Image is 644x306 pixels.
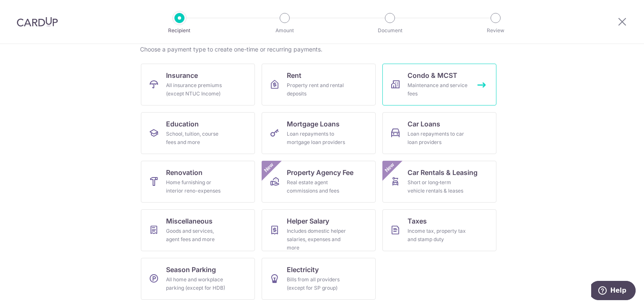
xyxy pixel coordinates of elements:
a: Property Agency FeeReal estate agent commissions and feesNew [262,161,376,203]
a: ElectricityBills from all providers (except for SP group) [262,258,376,300]
a: TaxesIncome tax, property tax and stamp duty [382,209,496,251]
iframe: Opens a widget where you can find more information [591,281,636,302]
div: Home furnishing or interior reno-expenses [166,178,226,195]
span: Mortgage Loans [287,119,340,129]
a: Season ParkingAll home and workplace parking (except for HDB) [141,258,255,300]
a: InsuranceAll insurance premiums (except NTUC Income) [141,64,255,105]
div: School, tuition, course fees and more [166,130,226,147]
a: EducationSchool, tuition, course fees and more [141,112,255,154]
p: Document [359,26,421,35]
span: Rent [287,70,301,80]
span: Property Agency Fee [287,167,353,177]
div: Maintenance and service fees [408,81,468,98]
a: Car Rentals & LeasingShort or long‑term vehicle rentals & leasesNew [382,161,496,203]
a: Helper SalaryIncludes domestic helper salaries, expenses and more [262,209,376,251]
span: Car Loans [408,119,440,129]
a: MiscellaneousGoods and services, agent fees and more [141,209,255,251]
div: Bills from all providers (except for SP group) [287,275,347,292]
p: Recipient [148,26,210,35]
span: Miscellaneous [166,216,213,226]
span: Electricity [287,265,319,275]
a: Car LoansLoan repayments to car loan providers [382,112,496,154]
span: Renovation [166,167,203,177]
div: Income tax, property tax and stamp duty [408,227,468,244]
span: Help [19,6,35,13]
div: Property rent and rental deposits [287,81,347,98]
div: Goods and services, agent fees and more [166,227,226,244]
span: Car Rentals & Leasing [408,167,478,177]
span: Education [166,119,199,129]
img: CardUp [17,17,58,27]
div: Includes domestic helper salaries, expenses and more [287,227,347,252]
a: RenovationHome furnishing or interior reno-expenses [141,161,255,203]
span: Season Parking [166,265,216,275]
span: New [383,161,397,175]
a: Mortgage LoansLoan repayments to mortgage loan providers [262,112,376,154]
span: Insurance [166,70,198,80]
div: Short or long‑term vehicle rentals & leases [408,178,468,195]
span: Taxes [408,216,427,226]
div: All insurance premiums (except NTUC Income) [166,81,226,98]
div: All home and workplace parking (except for HDB) [166,275,226,292]
span: Condo & MCST [408,70,457,80]
span: New [262,161,276,175]
p: Amount [254,26,316,35]
div: Loan repayments to car loan providers [408,130,468,147]
p: Review [465,26,527,35]
div: Real estate agent commissions and fees [287,178,347,195]
a: RentProperty rent and rental deposits [262,64,376,105]
div: Loan repayments to mortgage loan providers [287,130,347,147]
a: Condo & MCSTMaintenance and service fees [382,64,496,105]
span: Helper Salary [287,216,329,226]
div: Choose a payment type to create one-time or recurring payments. [140,45,504,54]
